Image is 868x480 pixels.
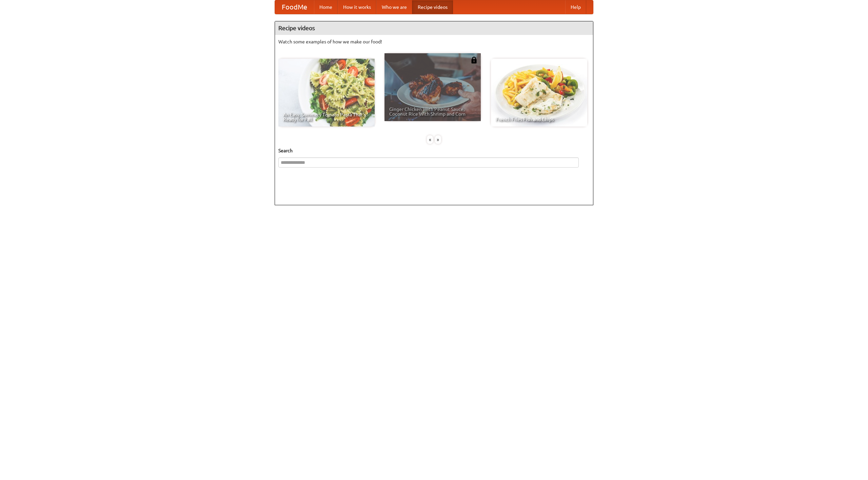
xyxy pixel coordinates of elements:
[275,21,593,35] h4: Recipe videos
[314,0,338,14] a: Home
[283,112,370,122] span: An Easy, Summery Tomato Pasta That's Ready for Fall
[491,59,587,127] a: French Fries Fish and Chips
[565,0,586,14] a: Help
[278,147,590,154] h5: Search
[278,59,375,127] a: An Easy, Summery Tomato Pasta That's Ready for Fall
[471,57,477,63] img: 483408.png
[275,0,314,14] a: FoodMe
[435,135,441,144] div: »
[376,0,412,14] a: Who we are
[496,117,583,122] span: French Fries Fish and Chips
[278,38,590,45] p: Watch some examples of how we make our food!
[427,135,433,144] div: «
[338,0,376,14] a: How it works
[412,0,453,14] a: Recipe videos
